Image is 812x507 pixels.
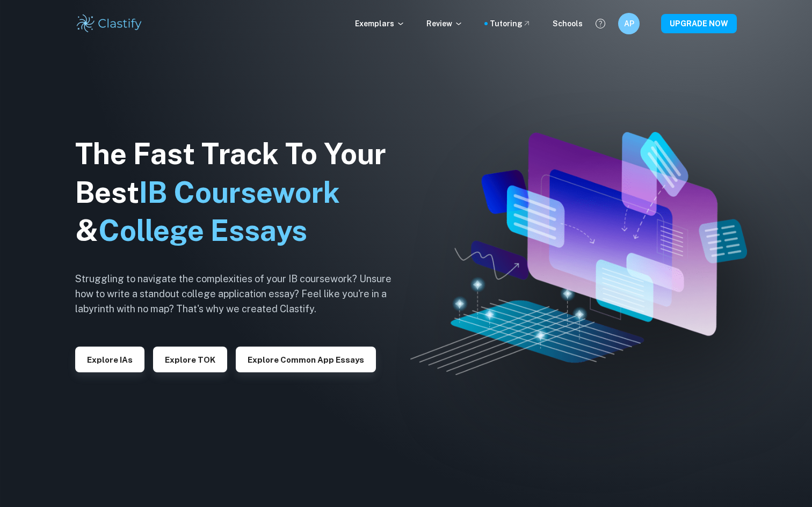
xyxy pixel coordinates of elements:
h6: Struggling to navigate the complexities of your IB coursework? Unsure how to write a standout col... [75,271,408,317]
a: Tutoring [490,18,531,30]
h1: The Fast Track To Your Best & [75,135,408,251]
button: Explore TOK [153,347,227,372]
button: AP [618,13,640,34]
img: Clastify logo [75,13,143,34]
button: Help and Feedback [591,14,610,33]
h6: AP [623,18,635,30]
p: Review [426,18,463,30]
button: UPGRADE NOW [661,14,737,33]
a: Explore TOK [153,354,227,364]
button: Explore Common App essays [236,347,376,372]
span: College Essays [98,214,307,247]
span: IB Coursework [139,175,340,209]
button: Explore IAs [75,347,144,372]
a: Explore Common App essays [236,354,376,364]
a: Schools [553,18,583,30]
img: Clastify hero [410,132,748,376]
a: Explore IAs [75,354,144,364]
p: Exemplars [355,18,405,30]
